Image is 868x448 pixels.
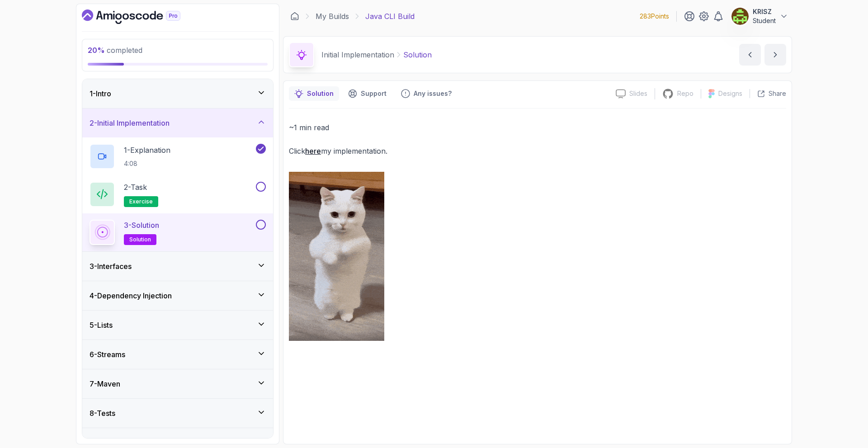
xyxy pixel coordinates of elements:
[396,86,457,101] button: Feedback button
[90,220,266,245] button: 3-Solutionsolution
[88,46,105,55] span: 20 %
[124,159,170,168] p: 4:08
[82,252,273,281] button: 3-Interfaces
[82,399,273,428] button: 8-Tests
[753,7,776,16] p: KRISZ
[124,220,159,231] p: 3 - Solution
[129,198,153,205] span: exercise
[307,89,334,98] p: Solution
[90,88,111,99] h3: 1 - Intro
[82,79,273,108] button: 1-Intro
[750,89,786,98] button: Share
[82,9,201,24] a: Dashboard
[305,146,321,156] a: here
[90,118,170,128] h3: 2 - Initial Implementation
[677,89,693,98] p: Repo
[82,369,273,398] button: 7-Maven
[90,144,266,169] button: 1-Explanation4:08
[82,281,273,310] button: 4-Dependency Injection
[90,290,172,301] h3: 4 - Dependency Injection
[414,89,452,98] p: Any issues?
[289,121,786,134] p: ~1 min read
[629,89,647,98] p: Slides
[90,437,137,448] h3: 9 - Spring Boot
[361,89,387,98] p: Support
[90,349,125,360] h3: 6 - Streams
[90,261,132,272] h3: 3 - Interfaces
[289,86,339,101] button: notes button
[739,44,761,66] button: previous content
[403,49,432,60] p: Solution
[769,89,786,98] p: Share
[124,182,147,193] p: 2 - Task
[82,108,273,137] button: 2-Initial Implementation
[82,311,273,340] button: 5-Lists
[90,182,266,207] button: 2-Taskexercise
[731,8,749,25] img: user profile image
[289,172,384,341] img: cat
[90,320,113,330] h3: 5 - Lists
[764,44,786,66] button: next content
[90,408,115,419] h3: 8 - Tests
[640,12,669,21] p: 283 Points
[290,12,299,21] a: Dashboard
[321,49,394,60] p: Initial Implementation
[343,86,392,101] button: Support button
[90,378,120,389] h3: 7 - Maven
[289,145,786,157] p: Click my implementation.
[316,11,349,22] a: My Builds
[365,11,415,22] p: Java CLI Build
[731,7,788,25] button: user profile imageKRISZStudent
[753,16,776,25] p: Student
[82,340,273,369] button: 6-Streams
[88,46,142,55] span: completed
[129,236,151,243] span: solution
[124,145,170,156] p: 1 - Explanation
[718,89,742,98] p: Designs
